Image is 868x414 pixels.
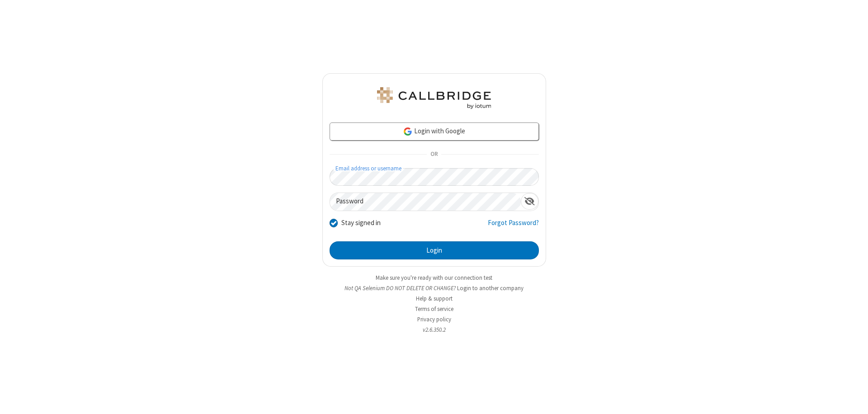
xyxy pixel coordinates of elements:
img: google-icon.png [403,127,413,136]
a: Make sure you're ready with our connection test [376,274,492,282]
li: v2.6.350.2 [322,325,546,334]
a: Help & support [416,295,453,302]
li: Not QA Selenium DO NOT DELETE OR CHANGE? [322,284,546,292]
span: OR [427,148,441,161]
div: Show password [521,193,538,210]
input: Email address or username [330,168,539,186]
label: Stay signed in [341,218,381,228]
input: Password [330,193,521,211]
a: Forgot Password? [488,218,539,235]
a: Terms of service [415,305,453,313]
a: Privacy policy [417,315,451,323]
button: Login [330,241,539,259]
img: QA Selenium DO NOT DELETE OR CHANGE [375,87,493,109]
button: Login to another company [457,284,524,292]
a: Login with Google [330,122,539,141]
